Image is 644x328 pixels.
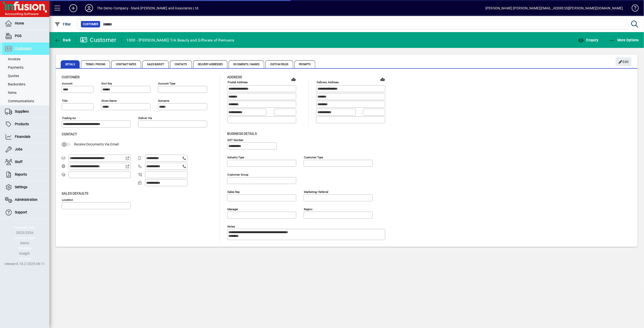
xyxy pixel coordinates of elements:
mat-label: Location [62,198,73,201]
span: Suppliers [15,109,29,113]
span: Customer [83,22,98,27]
a: Suppliers [2,105,49,118]
span: Items [5,91,17,95]
a: Settings [2,181,49,193]
span: Customer [62,75,80,79]
span: More Options [609,38,639,42]
span: Enquiry [578,38,598,42]
div: [PERSON_NAME] [PERSON_NAME][EMAIL_ADDRESS][PERSON_NAME][DOMAIN_NAME] [485,4,623,12]
mat-label: Surname [158,99,169,102]
button: Edit [616,57,631,66]
span: Staff [15,160,22,164]
a: Staff [2,156,49,168]
span: Administration [15,198,37,202]
a: Reports [2,168,49,181]
span: Documents / Images [229,60,264,68]
mat-label: Manager [227,207,238,211]
a: Communications [2,97,49,105]
mat-label: Deliver via [138,116,152,120]
span: Communications [5,99,34,103]
button: Back [53,36,72,44]
span: Delivery Addresses [193,60,228,68]
mat-label: Account Type [158,82,175,85]
mat-label: Customer group [227,173,248,176]
span: Prompts [294,60,315,68]
a: Financials [2,131,49,143]
span: Financials [15,135,30,139]
span: Payments [5,65,23,69]
span: Jobs [15,147,22,151]
button: Profile [81,4,97,13]
button: Enquiry [577,36,600,44]
span: Filter [55,22,71,26]
span: Quotes [5,74,19,78]
span: Version [19,257,31,261]
div: 1000 - [PERSON_NAME] T/A Beauty and Giftware of Remuera [127,36,234,44]
span: Address [227,75,242,79]
span: Licensee Type [14,236,36,240]
mat-label: Account [62,82,73,85]
app-page-header-button: Back [49,36,76,44]
span: Contacts [170,60,192,68]
span: Sales Budget [142,60,169,68]
mat-label: Region [304,207,313,211]
span: Receive Documents Via Email [74,142,119,146]
span: Reports [15,172,27,176]
span: Package [18,246,31,250]
a: Items [2,88,49,97]
a: Payments [2,63,49,72]
div: The Demo Company - blank [PERSON_NAME] and Associates Ltd [97,4,198,12]
span: Contact [62,132,77,136]
span: Home [15,21,24,25]
button: Filter [53,20,72,29]
a: Knowledge Base [628,1,638,17]
mat-label: Sales rep [227,190,240,193]
span: Support [15,210,27,214]
a: Support [2,206,49,219]
span: POS [15,34,21,38]
mat-label: Industry type [227,155,244,159]
a: Home [2,17,49,30]
span: Details [61,60,80,68]
span: Custom Fields [265,60,293,68]
a: View on map [290,75,297,83]
span: Products [15,122,29,126]
span: Terms / Pricing [81,60,110,68]
mat-label: Marketing/ Referral [304,190,328,193]
span: Backorders [5,82,25,86]
span: Business details [227,132,257,136]
a: Administration [2,194,49,206]
span: Edit [618,58,629,66]
a: Backorders [2,80,49,88]
mat-label: GST Number [227,138,243,142]
mat-label: Given name [101,99,117,102]
button: More Options [608,36,640,44]
mat-label: Sort key [101,82,112,85]
mat-label: Trading as [62,116,76,120]
span: Invoices [5,57,20,61]
span: Customers [15,46,32,50]
a: Quotes [2,72,49,80]
span: Sales defaults [62,191,88,195]
mat-label: Notes [227,225,235,228]
a: View on map [379,75,386,83]
span: Financial Year [14,225,36,229]
a: POS [2,30,49,42]
a: Invoices [2,55,49,63]
a: Jobs [2,143,49,156]
mat-label: Title [62,99,68,102]
span: Contract Rates [111,60,141,68]
mat-label: Customer type [304,155,323,159]
div: Customer [80,36,116,44]
span: Back [55,38,71,42]
a: Products [2,118,49,130]
button: Add [65,4,81,13]
span: Settings [15,185,27,189]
